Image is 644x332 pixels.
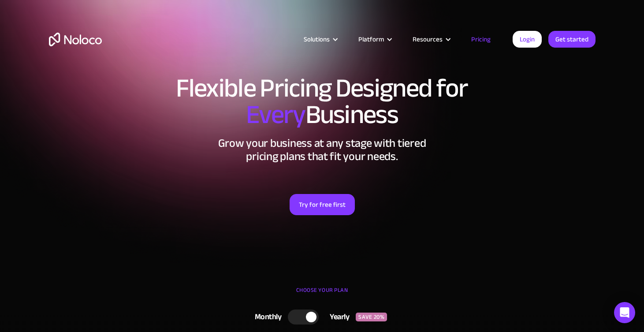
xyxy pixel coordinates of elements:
a: Get started [548,31,596,48]
div: Monthly [244,310,288,324]
span: Every [246,90,305,139]
a: Pricing [460,34,502,45]
a: Try for free first [290,194,355,215]
a: home [49,33,102,46]
div: Platform [347,34,402,45]
h1: Flexible Pricing Designed for Business [49,75,596,128]
div: CHOOSE YOUR PLAN [49,284,596,306]
div: Solutions [304,34,330,45]
a: Login [513,31,542,48]
div: Resources [413,34,443,45]
div: Platform [358,34,384,45]
div: Yearly [319,310,356,324]
div: Resources [402,34,460,45]
div: Open Intercom Messenger [614,302,635,323]
h2: Grow your business at any stage with tiered pricing plans that fit your needs. [49,137,596,163]
div: SAVE 20% [356,313,387,321]
div: Solutions [293,34,347,45]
